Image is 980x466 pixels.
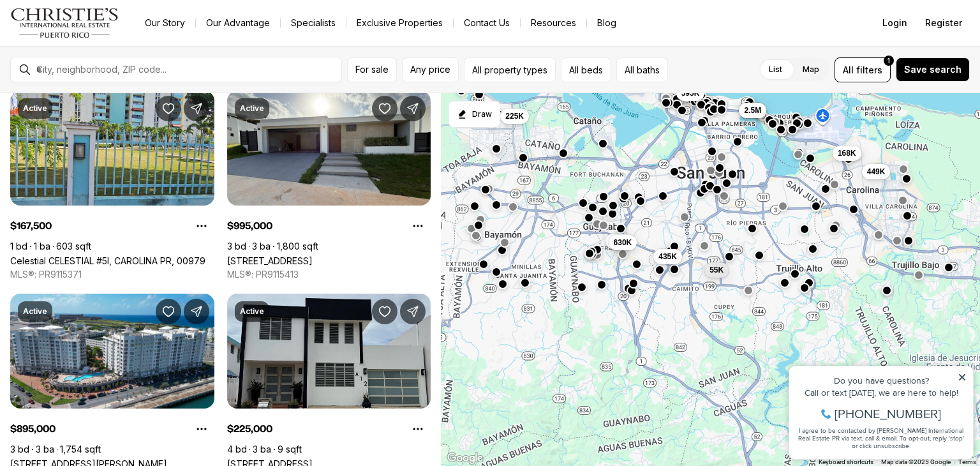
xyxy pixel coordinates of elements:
[402,57,459,82] button: Any price
[843,63,854,77] span: All
[405,213,431,239] button: Property options
[616,57,668,82] button: All baths
[835,57,891,82] button: Allfilters1
[13,41,184,50] div: Call or text [DATE], we are here to help!
[561,57,611,82] button: All beds
[184,96,209,121] button: Share Property
[372,299,397,324] button: Save Property: Calle 1 VILLAS DE LEVITTOWN #A12
[739,103,766,118] button: 2.5M
[882,18,907,28] span: Login
[887,56,890,66] span: 1
[704,262,729,278] button: 55K
[156,96,181,121] button: Save Property: Celestial CELESTIAL #5I
[196,14,280,32] a: Our Advantage
[925,18,962,28] span: Register
[227,255,313,266] a: St. 1 MONTEAZUL, GUAYNABO PR, 00969
[658,251,677,261] span: 435K
[23,103,47,114] p: Active
[372,96,397,121] button: Save Property: St. 1 MONTEAZUL
[240,306,264,317] p: Active
[896,57,970,82] button: Save search
[52,60,159,73] span: [PHONE_NUMBER]
[759,58,792,81] label: List
[587,14,627,32] a: Blog
[189,213,214,239] button: Property options
[505,111,524,121] span: 225K
[184,299,209,324] button: Share Property
[135,14,195,32] a: Our Story
[875,10,915,36] button: Login
[189,416,214,442] button: Property options
[23,306,47,317] p: Active
[856,63,882,77] span: filters
[792,58,829,81] label: Map
[653,248,682,264] button: 435K
[10,8,119,38] img: logo
[500,109,529,124] button: 225K
[410,64,450,75] span: Any price
[613,237,632,247] span: 630K
[10,255,205,266] a: Celestial CELESTIAL #5I, CAROLINA PR, 00979
[861,163,890,179] button: 449K
[13,29,184,38] div: Do you have questions?
[838,147,856,158] span: 168K
[833,145,861,160] button: 168K
[610,236,628,246] span: 995K
[917,10,970,36] button: Register
[521,14,586,32] a: Resources
[454,14,520,32] button: Contact Us
[744,105,761,116] span: 2.5M
[400,299,426,324] button: Share Property
[709,265,724,275] span: 55K
[355,64,389,75] span: For sale
[347,57,397,82] button: For sale
[605,234,634,249] button: 995K
[738,102,766,117] button: 1.2M
[405,416,431,442] button: Property options
[16,79,182,103] span: I agree to be contacted by [PERSON_NAME] International Real Estate PR via text, call & email. To ...
[676,85,704,100] button: 595K
[681,87,699,98] span: 595K
[240,103,264,114] p: Active
[866,166,885,176] span: 449K
[281,14,346,32] a: Specialists
[449,101,500,128] button: Start drawing
[156,299,181,324] button: Save Property: 100 DEL MUELLE #1905
[464,57,556,82] button: All property types
[904,64,961,75] span: Save search
[346,14,453,32] a: Exclusive Properties
[608,234,637,250] button: 630K
[400,96,426,121] button: Share Property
